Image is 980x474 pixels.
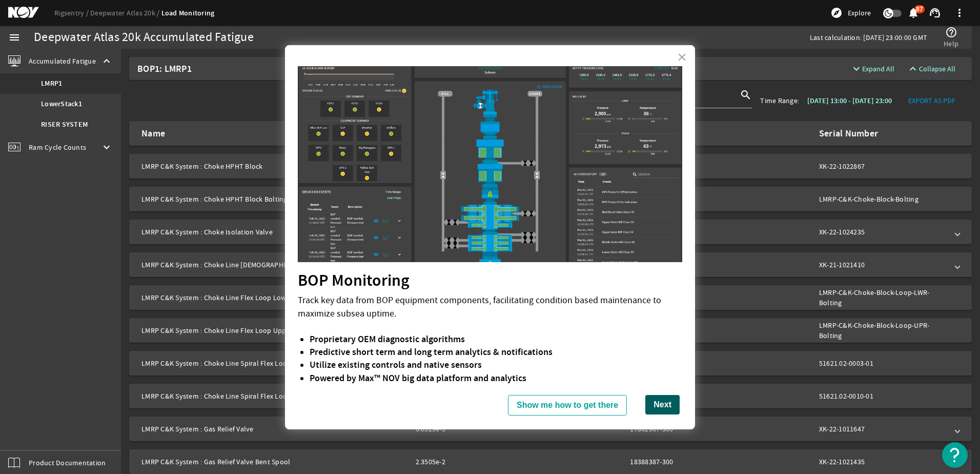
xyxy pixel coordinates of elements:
div: XK-22-1024235 [819,227,947,237]
span: Ram Cycle Counts [29,142,86,152]
strong: Proprietary OEM diagnostic algorithms [310,333,465,345]
mat-icon: expand_less [907,63,915,75]
span: Expand All [862,64,894,74]
mat-icon: support_agent [929,7,941,19]
div: XK-21-1021410 [819,260,947,270]
mat-panel-title: LMRP C&K System : Choke Line Flex Loop Lower Block Bolting [141,287,407,308]
mat-icon: keyboard_arrow_up [100,55,113,67]
div: Last calculation: [DATE] 23:00:00 GMT [810,32,927,43]
span: Accumulated Fatigue [29,56,96,66]
div: LMRP-C&K-Choke-Block-Bolting [819,194,947,204]
span: Help [944,38,958,49]
div: 18388387-300 [630,457,694,467]
b: LMRP1 [41,78,62,89]
mat-panel-title: LMRP C&K System : Choke Line Spiral Flex Loop [141,358,407,368]
mat-panel-title: LMRP C&K System : Choke Line Flex Loop Upper Block Bolting [141,320,407,341]
button: Show me how to get there [508,395,627,416]
div: 2.3505e-2 [416,457,505,467]
a: Deepwater Atlas 20k [90,8,161,17]
p: Track key data from BOP equipment components, facilitating condition based maintenance to maximiz... [298,294,682,320]
i: search [740,89,752,101]
div: 51621.02-0010-01 [819,391,947,401]
mat-icon: keyboard_arrow_down [100,141,113,153]
mat-panel-title: LMRP C&K System : Gas Relief Valve [141,424,407,434]
div: Serial Number [819,128,947,139]
span: Collapse All [919,64,955,74]
a: Rigsentry [54,8,90,17]
strong: Utilize existing controls and native sensors [310,359,482,371]
button: Next [645,395,680,414]
mat-icon: menu [8,31,21,44]
mat-icon: help_outline [945,26,957,38]
mat-panel-title: LMRP C&K System : Choke Line [DEMOGRAPHIC_DATA] Stab [141,260,407,270]
strong: Powered by Max™ NOV big data platform and analytics [310,372,526,384]
div: Time Range: [760,95,799,106]
span: Product Documentation [29,458,106,468]
div: 51621.02-0003-01 [819,358,947,368]
div: XK-22-1021435 [819,457,947,467]
div: XK-22-1011647 [819,424,947,434]
mat-icon: expand_more [850,63,859,75]
mat-panel-title: LMRP C&K System : Choke Line Spiral Flex Loop Cross [141,391,407,401]
b: RISER SYSTEM [41,120,88,130]
mat-panel-title: LMRP C&K System : Choke HPHT Block Bolting [141,194,407,204]
div: Deepwater Atlas 20k Accumulated Fatigue [34,32,254,43]
div: XK-22-1022867 [819,161,947,171]
mat-panel-title: Name [141,128,407,139]
strong: Predictive short term and long term analytics & notifications [310,346,553,358]
mat-panel-title: LMRP C&K System : Choke Isolation Valve [141,227,407,237]
b: [DATE] 13:00 - [DATE] 23:00 [807,96,892,106]
a: Load Monitoring [161,8,215,18]
div: LMRP-C&K-Choke-Block-Loop-LWR-Bolting [819,287,947,308]
mat-icon: explore [830,7,843,19]
mat-panel-title: LMRP C&K System : Choke HPHT Block [141,161,407,171]
span: EXPORT AS PDF [908,95,955,106]
span: Explore [848,8,871,18]
mat-icon: notifications [907,7,920,19]
button: Open Resource Center [942,442,968,468]
div: BOP1: LMRP1 [137,57,291,80]
button: Close [677,49,687,65]
mat-panel-title: LMRP C&K System : Gas Relief Valve Bent Spool [141,457,407,467]
div: LMRP-C&K-Choke-Block-Loop-UPR-Bolting [819,320,947,341]
strong: BOP Monitoring [298,269,410,291]
b: LowerStack1 [41,99,82,109]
